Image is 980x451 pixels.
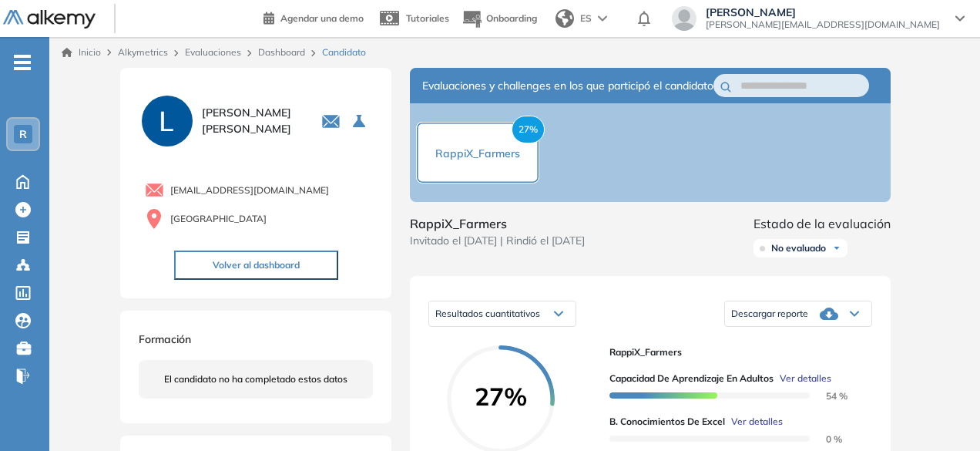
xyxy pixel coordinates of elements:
span: [EMAIL_ADDRESS][DOMAIN_NAME] [170,183,329,197]
i: - [14,61,31,64]
span: 27% [512,116,545,143]
img: Ícono de flecha [832,244,841,253]
span: B. Conocimientos de Excel [609,415,725,429]
span: Resultados cuantitativos [435,308,540,319]
span: El candidato no ha completado estos datos [164,372,347,386]
img: arrow [598,15,607,22]
span: [PERSON_NAME][EMAIL_ADDRESS][DOMAIN_NAME] [706,19,940,31]
span: [PERSON_NAME] [706,6,940,19]
span: 27% [447,384,555,409]
span: Onboarding [486,12,537,24]
span: Evaluaciones y challenges en los que participó el candidato [422,78,713,94]
a: Agendar una demo [263,8,364,26]
span: R [19,128,27,140]
span: Invitado el [DATE] | Rindió el [DATE] [410,233,585,249]
span: 54 % [807,390,847,402]
span: Tutoriales [406,12,449,24]
span: Estado de la evaluación [753,214,891,233]
span: Ver detalles [780,372,831,385]
button: Ver detalles [774,372,831,385]
span: RappiX_Farmers [609,345,860,359]
button: Volver al dashboard [174,251,338,280]
a: Evaluaciones [185,46,241,58]
button: Ver detalles [725,415,783,429]
span: Ver detalles [731,415,783,429]
a: Inicio [62,45,101,59]
span: Candidato [322,45,366,59]
span: 0 % [807,433,842,445]
a: Dashboard [258,46,305,58]
span: [PERSON_NAME] [PERSON_NAME] [202,105,303,137]
span: Capacidad de Aprendizaje en Adultos [609,372,774,385]
img: Logo [3,10,96,29]
img: PROFILE_MENU_LOGO_USER [139,93,196,150]
img: world [555,9,574,28]
span: [GEOGRAPHIC_DATA] [170,212,267,226]
span: No evaluado [771,242,826,254]
button: Onboarding [461,2,537,35]
span: RappiX_Farmers [435,146,520,160]
span: RappiX_Farmers [410,214,585,233]
span: Agendar una demo [280,12,364,24]
span: ES [580,12,592,25]
span: Alkymetrics [118,46,168,58]
span: Descargar reporte [731,308,808,320]
span: Formación [139,332,191,346]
